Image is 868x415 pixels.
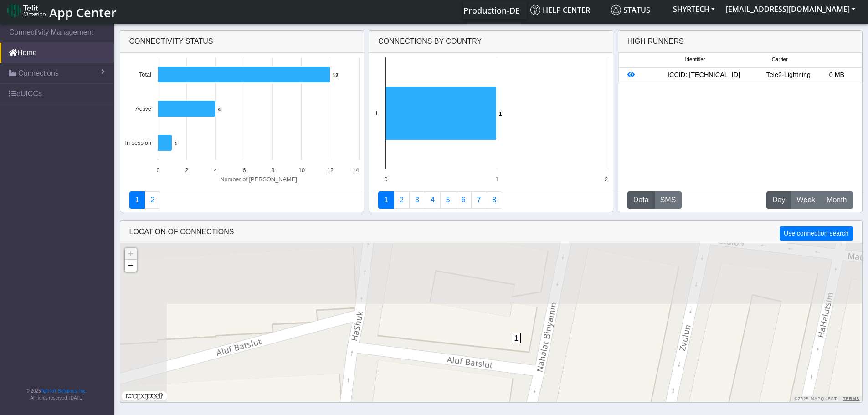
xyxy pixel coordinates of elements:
[471,191,487,209] a: Zero Session
[605,176,608,183] text: 2
[495,176,498,183] text: 1
[827,195,847,205] span: Month
[18,68,59,79] span: Connections
[129,191,355,209] nav: Summary paging
[298,167,304,174] text: 10
[772,56,788,63] span: Carrier
[791,191,821,209] button: Week
[327,167,333,174] text: 12
[7,0,115,20] a: App Center
[843,396,860,401] a: Terms
[487,191,503,209] a: Not Connected for 30 days
[512,333,521,360] div: 1
[611,5,650,15] span: Status
[668,1,720,17] button: SHYRTECH
[125,139,151,146] text: In session
[139,71,151,78] text: Total
[369,31,613,53] div: Connections By Country
[499,111,502,117] text: 1
[185,167,188,174] text: 2
[463,1,519,19] a: Your current platform instance
[772,195,785,205] span: Day
[49,4,117,21] span: App Center
[385,176,388,183] text: 0
[654,191,682,209] button: SMS
[527,1,607,19] a: Help center
[627,36,684,47] div: High Runners
[125,260,137,272] a: Zoom out
[685,56,705,63] span: Identifier
[156,167,159,174] text: 0
[135,105,151,112] text: Active
[812,70,861,80] div: 0 MB
[242,167,246,174] text: 6
[271,167,274,174] text: 8
[352,167,359,174] text: 14
[530,5,540,15] img: knowledge.svg
[220,176,297,183] text: Number of [PERSON_NAME]
[144,191,160,209] a: Deployment status
[821,191,853,209] button: Month
[643,70,764,80] div: ICCID: [TECHNICAL_ID]
[409,191,425,209] a: Usage per Country
[129,191,145,209] a: Connectivity status
[512,333,521,343] span: 1
[530,5,590,15] span: Help center
[456,191,472,209] a: 14 Days Trend
[374,110,379,117] text: IL
[796,195,815,205] span: Week
[463,5,520,16] span: Production-DE
[214,167,217,174] text: 4
[792,396,862,402] div: ©2025 MapQuest, |
[764,70,812,80] div: Tele2-Lightning
[378,191,604,209] nav: Summary paging
[120,221,862,243] div: LOCATION OF CONNECTIONS
[378,191,394,209] a: Connections By Country
[41,389,87,394] a: Telit IoT Solutions, Inc.
[7,3,46,18] img: logo-telit-cinterion-gw-new.png
[611,5,621,15] img: status.svg
[394,191,410,209] a: Carrier
[125,248,137,260] a: Zoom in
[218,107,221,112] text: 4
[780,226,853,241] button: Use connection search
[333,72,338,78] text: 12
[425,191,441,209] a: Connections By Carrier
[720,1,861,17] button: [EMAIL_ADDRESS][DOMAIN_NAME]
[627,191,655,209] button: Data
[766,191,791,209] button: Day
[120,31,364,53] div: Connectivity status
[175,141,177,146] text: 1
[440,191,456,209] a: Usage by Carrier
[607,1,668,19] a: Status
